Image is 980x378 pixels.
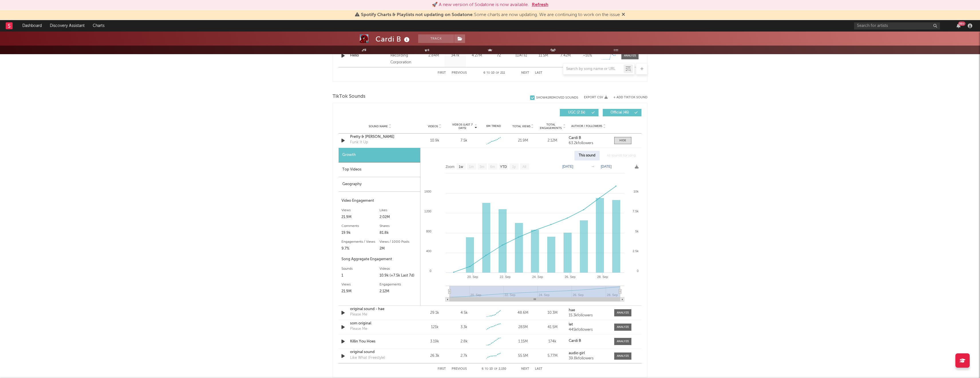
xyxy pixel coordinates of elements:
[574,151,600,160] div: This sound
[522,165,526,169] text: All
[350,306,410,312] div: original sound - hae
[490,165,495,169] text: 6m
[452,367,467,371] button: Previous
[421,339,448,344] div: 3.19k
[350,134,410,140] div: Pretty & [PERSON_NAME]
[461,339,468,344] div: 2.8k
[380,230,418,236] div: 81.8k
[563,67,624,71] input: Search by song name or URL
[350,312,367,318] div: Please Me
[562,164,573,169] text: [DATE]
[461,138,467,144] div: 7.5k
[539,339,566,344] div: 174k
[461,324,467,330] div: 3.3k
[622,13,625,17] span: Dismiss
[341,265,380,272] div: Sounds
[633,190,639,193] text: 10k
[350,140,368,145] div: Funk It Up
[89,20,108,32] a: Charts
[350,339,410,344] a: Killin You Hoes
[438,367,446,371] button: First
[591,164,594,169] text: →
[421,310,448,316] div: 29.1k
[510,310,536,316] div: 48.6M
[350,349,410,355] div: original sound
[350,321,410,326] a: som original
[510,324,536,330] div: 283M
[569,351,608,355] a: audio girl
[341,238,380,245] div: Engagements / Views
[569,136,581,140] strong: Cardi B
[569,314,608,318] div: 15.3k followers
[18,20,46,32] a: Dashboard
[510,339,536,344] div: 1.15M
[339,148,420,162] div: Growth
[569,141,608,145] div: 63.2k followers
[341,214,380,221] div: 21.9M
[426,249,431,253] text: 400
[339,177,420,192] div: Geography
[350,53,388,58] a: Hello
[569,357,608,361] div: 39.8k followers
[341,256,417,263] div: Song Aggregate Engagement
[350,355,385,361] div: Like What (Freestyle)
[341,207,380,214] div: Views
[333,93,365,100] span: TikTok Sounds
[424,209,431,213] text: 1200
[467,275,478,279] text: 20. Sep
[361,13,620,17] span: : Some charts are now updating. We are continuing to work on the issue
[428,125,438,128] span: Videos
[459,165,463,169] text: 1w
[430,269,431,273] text: 0
[421,353,448,359] div: 26.3k
[369,125,388,128] span: Sound Name
[512,125,530,128] span: Total Views
[569,339,608,343] a: Cardi B
[485,368,488,370] span: to
[446,165,455,169] text: Zoom
[421,324,448,330] div: 121k
[601,164,612,169] text: [DATE]
[380,207,418,214] div: Likes
[578,53,597,58] div: ~ 10 %
[608,96,647,99] button: + Add TikTok Sound
[521,367,529,371] button: Next
[584,96,608,99] button: Export CSV
[380,265,418,272] div: Videos
[569,308,608,312] a: hae
[565,275,576,279] text: 26. Sep
[532,275,543,279] text: 24. Sep
[489,53,509,58] div: 72
[569,351,585,355] strong: audio girl
[597,275,608,279] text: 28. Sep
[569,136,608,140] a: Cardi B
[603,109,641,116] button: Official(46)
[451,123,474,130] span: Videos (last 7 days)
[480,165,485,169] text: 3m
[569,328,608,332] div: 445k followers
[539,123,562,130] span: Total Engagements
[569,323,608,327] a: let
[536,96,578,100] div: Show 42 Removed Sounds
[380,238,418,245] div: Views / 1000 Posts
[424,53,443,58] div: 2.84M
[339,162,420,177] div: Top Videos
[633,209,639,213] text: 7.5k
[380,223,418,230] div: Shares
[556,53,575,58] div: 7.42M
[539,353,566,359] div: 5.77M
[958,21,965,26] div: 99 +
[432,1,529,8] div: 🚀 A new version of Sodatone is now available.
[380,245,418,252] div: 2M
[564,111,590,114] span: UGC ( 2.1k )
[512,165,516,169] text: 1y
[461,310,468,316] div: 4.5k
[469,165,474,169] text: 1m
[494,368,497,370] span: of
[560,109,598,116] button: UGC(2.1k)
[613,96,647,99] button: + Add TikTok Sound
[46,20,89,32] a: Discovery Assistant
[500,275,511,279] text: 22. Sep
